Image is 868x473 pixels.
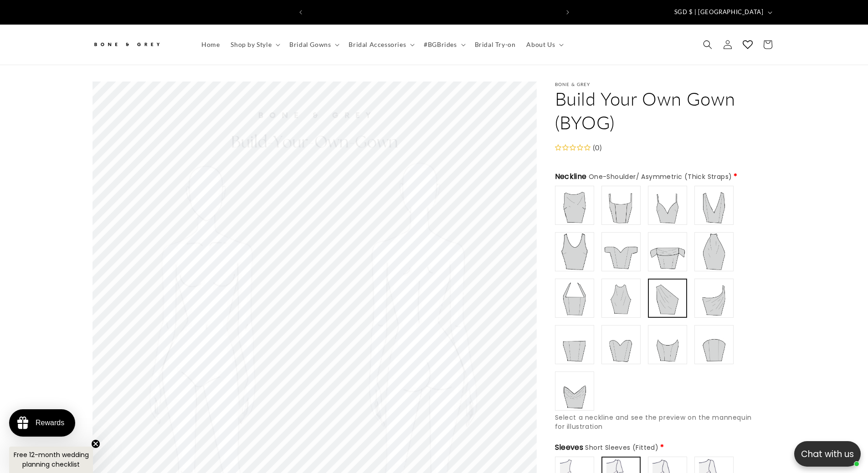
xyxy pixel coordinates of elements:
[555,171,732,182] span: Neckline
[225,35,284,54] summary: Shop by Style
[696,187,732,224] img: https://cdn.shopify.com/s/files/1/0750/3832/7081/files/v-neck_thick_straps_d2901628-028e-49ea-b62...
[196,35,225,54] a: Home
[556,187,593,224] img: https://cdn.shopify.com/s/files/1/0750/3832/7081/files/boat_neck_e90dd235-88bb-46b2-8369-a1b9d139...
[475,41,516,49] span: Bridal Try-on
[91,439,100,448] button: Close teaser
[696,326,732,363] img: https://cdn.shopify.com/s/files/1/0750/3832/7081/files/crescent_strapless_82f07324-8705-4873-92d2...
[650,280,685,316] img: https://cdn.shopify.com/s/files/1/0750/3832/7081/files/asymmetric_thick_aca1e7e1-7e80-4ab6-9dbb-1...
[585,443,658,452] span: Short Sleeves (Fitted)
[555,81,776,87] p: Bone & Grey
[698,35,718,55] summary: Search
[603,187,639,224] img: https://cdn.shopify.com/s/files/1/0750/3832/7081/files/square_7e0562ac-aecd-41ee-8590-69b11575ecc...
[201,41,220,49] span: Home
[349,41,406,49] span: Bridal Accessories
[555,413,752,431] span: Select a neckline and see the preview on the mannequin for illustration
[591,141,602,154] div: (0)
[291,4,311,21] button: Previous announcement
[649,234,686,270] img: https://cdn.shopify.com/s/files/1/0750/3832/7081/files/off-shoulder_straight_69b741a5-1f6f-40ba-9...
[36,419,64,427] div: Rewards
[558,4,578,21] button: Next announcement
[89,34,187,56] a: Bone and Grey Bridal
[555,87,776,134] h1: Build Your Own Gown (BYOG)
[343,35,418,54] summary: Bridal Accessories
[284,35,343,54] summary: Bridal Gowns
[556,234,593,270] img: https://cdn.shopify.com/s/files/1/0750/3832/7081/files/round_neck.png?v=1756872555
[521,35,567,54] summary: About Us
[649,326,686,363] img: https://cdn.shopify.com/s/files/1/0750/3832/7081/files/cateye_scoop_30b75c68-d5e8-4bfa-8763-e7190...
[424,41,457,49] span: #BGBrides
[669,4,776,21] button: SGD $ | [GEOGRAPHIC_DATA]
[649,187,686,224] img: https://cdn.shopify.com/s/files/1/0750/3832/7081/files/v_neck_thin_straps_4722d919-4ab4-454d-8566...
[603,280,639,316] img: https://cdn.shopify.com/s/files/1/0750/3832/7081/files/halter.png?v=1756872993
[556,326,593,363] img: https://cdn.shopify.com/s/files/1/0750/3832/7081/files/straight_strapless_18c662df-be54-47ef-b3bf...
[556,280,593,316] img: https://cdn.shopify.com/s/files/1/0750/3832/7081/files/halter_straight_f0d600c4-90f4-4503-a970-e6...
[603,234,639,270] img: https://cdn.shopify.com/s/files/1/0750/3832/7081/files/off-shoulder_sweetheart_1bdca986-a4a1-4613...
[14,450,89,469] span: Free 12-month wedding planning checklist
[794,448,861,461] p: Chat with us
[674,8,764,17] span: SGD $ | [GEOGRAPHIC_DATA]
[589,172,732,181] span: One-Shoulder/ Asymmetric (Thick Straps)
[555,442,659,453] span: Sleeves
[92,37,161,52] img: Bone and Grey Bridal
[696,234,732,270] img: https://cdn.shopify.com/s/files/1/0750/3832/7081/files/high_neck.png?v=1756803384
[231,41,272,49] span: Shop by Style
[526,41,555,49] span: About Us
[794,441,861,467] button: Open chatbox
[289,41,331,49] span: Bridal Gowns
[556,373,593,409] img: https://cdn.shopify.com/s/files/1/0750/3832/7081/files/v-neck_strapless_e6e16057-372c-4ed6-ad8b-8...
[603,326,639,363] img: https://cdn.shopify.com/s/files/1/0750/3832/7081/files/sweetheart_strapless_7aea53ca-b593-4872-9c...
[418,35,469,54] summary: #BGBrides
[9,447,93,473] div: Free 12-month wedding planning checklistClose teaser
[696,280,732,316] img: https://cdn.shopify.com/s/files/1/0750/3832/7081/files/asymmetric_thin_a5500f79-df9c-4d9e-8e7b-99...
[469,35,521,54] a: Bridal Try-on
